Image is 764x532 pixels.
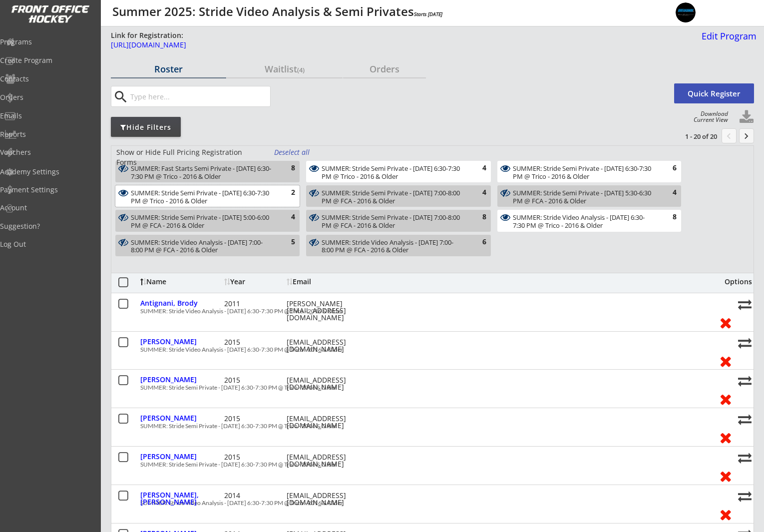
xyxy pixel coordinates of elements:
button: Remove from roster (no refund) [717,315,735,330]
button: Move player [738,451,752,465]
div: 4 [657,188,677,198]
div: Download Current View [689,111,728,123]
button: search [112,89,129,105]
div: SUMMER: Stride Semi Private - July 10 - 7:00-8:00 PM @ FCA - 2016 & Older [322,189,463,205]
button: Remove from roster (no refund) [717,353,735,369]
div: SUMMER: Stride Semi Private - August 13 - 6:30-7:30 PM @ Trico - 2016 & Older [322,164,463,180]
div: Show or Hide Full Pricing Registration Forms [116,147,263,167]
div: SUMMER: Stride Semi Private - [DATE] 5:00-6:00 PM @ FCA - 2016 & Older [131,214,273,229]
a: [URL][DOMAIN_NAME] [111,41,614,54]
div: 4 [466,188,486,198]
div: 1 - 20 of 20 [665,132,717,141]
div: SUMMER: Stride Semi Private - August 14 - 6:30-7:30 PM @ Trico - 2016 & Older [513,164,654,180]
button: Move player [738,490,752,503]
div: Antignani, Brody [140,300,222,307]
font: (4) [297,65,305,74]
div: [URL][DOMAIN_NAME] [111,41,614,48]
div: [EMAIL_ADDRESS][DOMAIN_NAME] [287,492,377,506]
div: SUMMER: Stride Video Analysis - [DATE] 7:00-8:00 PM @ FCA - 2016 & Older [322,239,463,254]
div: SUMMER: Stride Video Analysis - [DATE] 6:30-7:30 PM @ Trico - 2016 & Older [140,500,711,506]
div: [EMAIL_ADDRESS][DOMAIN_NAME] [287,454,377,468]
button: Remove from roster (no refund) [717,391,735,407]
div: 2015 [224,454,284,461]
div: SUMMER: Stride Semi Private - July 14 - 5:30-6:30 PM @ FCA - 2016 & Older [513,189,654,205]
div: Edit Program [698,31,757,40]
div: SUMMER: Stride Semi Private - [DATE] 6:30-7:30 PM @ Trico - 2016 & Older [513,165,654,180]
div: SUMMER: Stride Semi Private - [DATE] 6:30-7:30 PM @ Trico - 2016 & Older [322,165,463,180]
div: 8 [466,212,486,222]
div: 2015 [224,339,284,346]
div: SUMMER: Fast Starts Semi Private - [DATE] 6:30-7:30 PM @ Trico - 2016 & Older [131,165,273,180]
div: SUMMER: Stride Semi Private - [DATE] 6:30-7:30 PM @ Trico - 2016 & Older [140,423,711,429]
div: SUMMER: Stride Semi Private - July 21 - 5:00-6:00 PM @ FCA - 2016 & Older [131,213,273,229]
div: [EMAIL_ADDRESS][DOMAIN_NAME] [287,377,377,391]
button: keyboard_arrow_right [739,128,754,143]
div: SUMMER: Fast Starts Semi Private - August 12 - 6:30-7:30 PM @ Trico - 2016 & Older [131,164,273,180]
div: 5 [275,237,295,247]
div: 6 [657,163,677,173]
div: Deselect all [274,147,311,157]
button: Quick Register [674,83,754,103]
button: Move player [738,298,752,311]
div: [PERSON_NAME], [PERSON_NAME] [140,492,222,506]
div: Name [140,278,222,285]
div: SUMMER: Stride Video Analysis - [DATE] 6:30-7:30 PM @ Trico - 2016 & Older [140,308,711,314]
input: Type here... [128,86,270,106]
div: Orders [343,64,426,73]
div: Options [717,278,752,285]
div: 2 [275,188,295,198]
div: Year [224,278,284,285]
div: Email [287,278,377,285]
a: Edit Program [698,31,757,49]
div: 8 [275,163,295,173]
div: 4 [275,212,295,222]
div: 4 [466,163,486,173]
div: 2014 [224,492,284,499]
em: Starts [DATE] [414,10,442,17]
div: 2015 [224,415,284,422]
div: SUMMER: Stride Semi Private - July 24 - 7:00-8:00 PM @ FCA - 2016 & Older [322,213,463,229]
button: Remove from roster (no refund) [717,507,735,522]
div: SUMMER: Stride Semi Private - [DATE] 6:30-7:30 PM @ Trico - 2016 & Older [140,385,711,391]
div: SUMMER: Stride Video Analysis - July 17 - 7:00-8:00 PM @ FCA - 2016 & Older [131,238,273,254]
div: SUMMER: Stride Semi Private - August 15 - 6:30-7:30 PM @ Trico - 2016 & Older [131,189,273,205]
div: 2015 [224,377,284,384]
div: [PERSON_NAME] [140,453,222,460]
div: [EMAIL_ADDRESS][DOMAIN_NAME] [287,339,377,353]
div: 8 [657,212,677,222]
div: SUMMER: Stride Video Analysis - August 11 - 6:30-7:30 PM @ Trico - 2016 & Older [513,213,654,229]
div: Link for Registration: [111,30,185,40]
button: Move player [738,336,752,350]
div: [EMAIL_ADDRESS][DOMAIN_NAME] [287,415,377,429]
button: Remove from roster (no refund) [717,468,735,484]
div: [PERSON_NAME] [140,415,222,422]
div: 6 [466,237,486,247]
div: SUMMER: Stride Video Analysis - [DATE] 7:00-8:00 PM @ FCA - 2016 & Older [131,239,273,254]
div: SUMMER: Stride Semi Private - [DATE] 7:00-8:00 PM @ FCA - 2016 & Older [322,189,463,205]
div: SUMMER: Stride Semi Private - [DATE] 5:30-6:30 PM @ FCA - 2016 & Older [513,189,654,205]
div: Hide Filters [111,122,181,132]
div: [PERSON_NAME] [140,376,222,383]
div: [PERSON_NAME] [140,338,222,345]
button: Move player [738,374,752,388]
button: Remove from roster (no refund) [717,430,735,445]
div: Roster [111,64,226,73]
div: 2011 [224,300,284,307]
div: SUMMER: Stride Semi Private - [DATE] 7:00-8:00 PM @ FCA - 2016 & Older [322,214,463,229]
div: SUMMER: Stride Video Analysis - July 7 - 7:00-8:00 PM @ FCA - 2016 & Older [322,238,463,254]
div: SUMMER: Stride Semi Private - [DATE] 6:30-7:30 PM @ Trico - 2016 & Older [140,462,711,468]
div: SUMMER: Stride Semi Private - [DATE] 6:30-7:30 PM @ Trico - 2016 & Older [131,189,273,205]
div: SUMMER: Stride Video Analysis - [DATE] 6:30-7:30 PM @ Trico - 2016 & Older [140,347,711,353]
button: Move player [738,413,752,426]
div: [PERSON_NAME][EMAIL_ADDRESS][DOMAIN_NAME] [287,300,377,321]
div: SUMMER: Stride Video Analysis - [DATE] 6:30-7:30 PM @ Trico - 2016 & Older [513,214,654,229]
button: chevron_left [722,128,737,143]
div: Waitlist [227,64,342,73]
button: Click to download full roster. Your browser settings may try to block it, check your security set... [739,110,754,125]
